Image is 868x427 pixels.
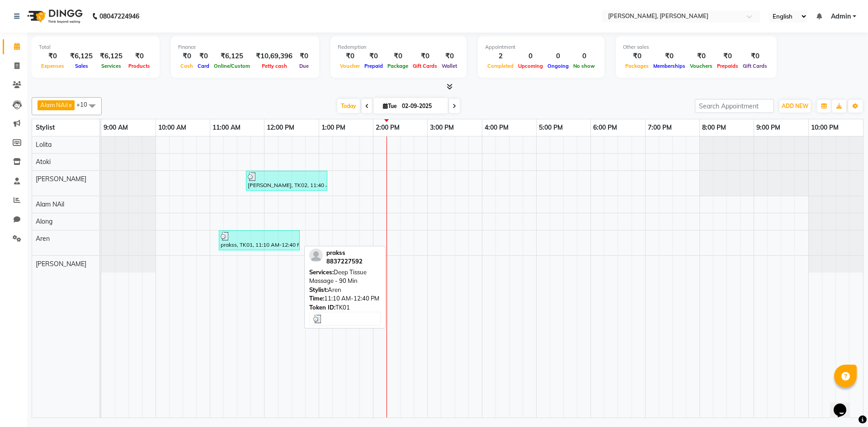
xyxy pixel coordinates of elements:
[338,51,362,61] div: ₹0
[126,63,152,69] span: Products
[39,63,66,69] span: Expenses
[485,43,597,51] div: Appointment
[212,63,252,69] span: Online/Custom
[623,63,651,69] span: Packages
[247,172,326,189] div: [PERSON_NAME], TK02, 11:40 AM-01:10 PM, Deep Tissue Massage - 90 Min
[210,121,243,134] a: 11:00 AM
[439,63,459,69] span: Wallet
[715,63,741,69] span: Prepaids
[571,63,597,69] span: No show
[646,121,674,134] a: 7:00 PM
[319,121,348,134] a: 1:00 PM
[571,51,597,61] div: 0
[264,121,297,134] a: 12:00 PM
[259,63,289,69] span: Petty cash
[688,51,715,61] div: ₹0
[309,294,381,303] div: 11:10 AM-12:40 PM
[410,51,439,61] div: ₹0
[178,63,195,69] span: Cash
[195,63,212,69] span: Card
[96,51,126,61] div: ₹6,125
[782,103,808,109] span: ADD NEW
[73,63,90,69] span: Sales
[516,63,545,69] span: Upcoming
[428,121,456,134] a: 3:00 PM
[36,141,52,149] span: Lolita
[36,123,55,131] span: Stylist
[40,101,68,108] span: Alam NAil
[326,257,363,266] div: 8837227592
[23,4,85,29] img: logo
[296,51,312,61] div: ₹0
[309,304,335,311] span: Token ID:
[212,51,252,61] div: ₹6,125
[700,121,728,134] a: 8:00 PM
[715,51,741,61] div: ₹0
[337,99,360,113] span: Today
[36,217,52,225] span: Along
[99,4,139,29] b: 08047224946
[39,51,66,61] div: ₹0
[545,51,571,61] div: 0
[309,295,324,302] span: Time:
[399,99,444,113] input: 2025-09-02
[688,63,715,69] span: Vouchers
[297,63,311,69] span: Due
[68,101,72,108] a: x
[381,103,399,109] span: Tue
[309,286,381,295] div: Aren
[385,51,410,61] div: ₹0
[830,391,859,418] iframe: chat widget
[439,51,459,61] div: ₹0
[252,51,296,61] div: ₹10,69,396
[309,286,328,293] span: Stylist:
[309,268,334,276] span: Services:
[385,63,410,69] span: Package
[178,51,195,61] div: ₹0
[485,63,516,69] span: Completed
[195,51,212,61] div: ₹0
[537,121,565,134] a: 5:00 PM
[309,249,323,262] img: profile
[831,12,851,21] span: Admin
[76,101,94,108] span: +10
[178,43,312,51] div: Finance
[623,51,651,61] div: ₹0
[809,121,841,134] a: 10:00 PM
[362,63,385,69] span: Prepaid
[651,63,688,69] span: Memberships
[516,51,545,61] div: 0
[36,175,86,183] span: [PERSON_NAME]
[338,63,362,69] span: Voucher
[326,249,345,256] span: prakss
[741,51,769,61] div: ₹0
[482,121,511,134] a: 4:00 PM
[410,63,439,69] span: Gift Cards
[623,43,769,51] div: Other sales
[101,121,130,134] a: 9:00 AM
[779,100,811,113] button: ADD NEW
[36,235,50,243] span: Aren
[99,63,123,69] span: Services
[36,158,51,166] span: Atoki
[156,121,189,134] a: 10:00 AM
[373,121,402,134] a: 2:00 PM
[362,51,385,61] div: ₹0
[651,51,688,61] div: ₹0
[309,268,367,285] span: Deep Tissue Massage - 90 Min
[591,121,619,134] a: 6:00 PM
[39,43,152,51] div: Total
[338,43,459,51] div: Redemption
[36,200,64,208] span: Alam NAil
[126,51,152,61] div: ₹0
[695,99,774,113] input: Search Appointment
[741,63,769,69] span: Gift Cards
[66,51,96,61] div: ₹6,125
[220,232,299,249] div: prakss, TK01, 11:10 AM-12:40 PM, Deep Tissue Massage - 90 Min
[309,303,381,312] div: TK01
[754,121,783,134] a: 9:00 PM
[545,63,571,69] span: Ongoing
[36,260,86,268] span: [PERSON_NAME]
[485,51,516,61] div: 2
